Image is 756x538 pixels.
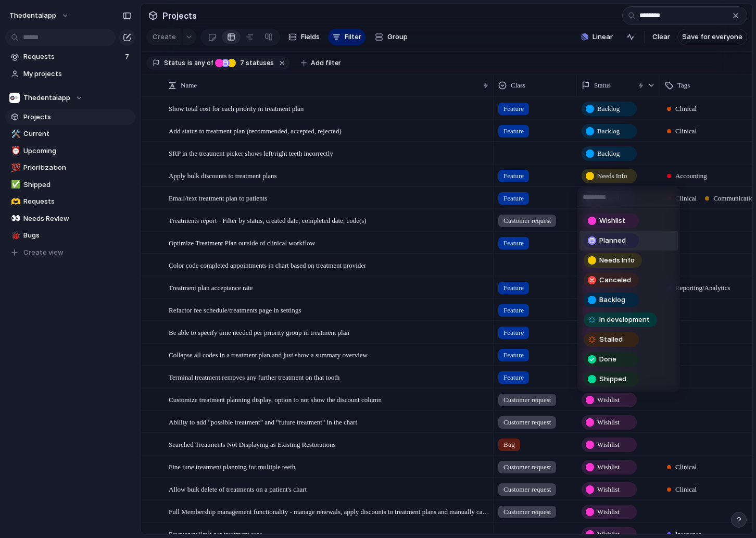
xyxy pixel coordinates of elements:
[599,275,631,285] span: Canceled
[599,255,635,266] span: Needs Info
[599,354,616,365] span: Done
[599,334,623,345] span: Stalled
[599,235,626,246] span: Planned
[599,216,625,226] span: Wishlist
[599,374,626,384] span: Shipped
[599,315,650,325] span: In development
[599,295,625,305] span: Backlog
